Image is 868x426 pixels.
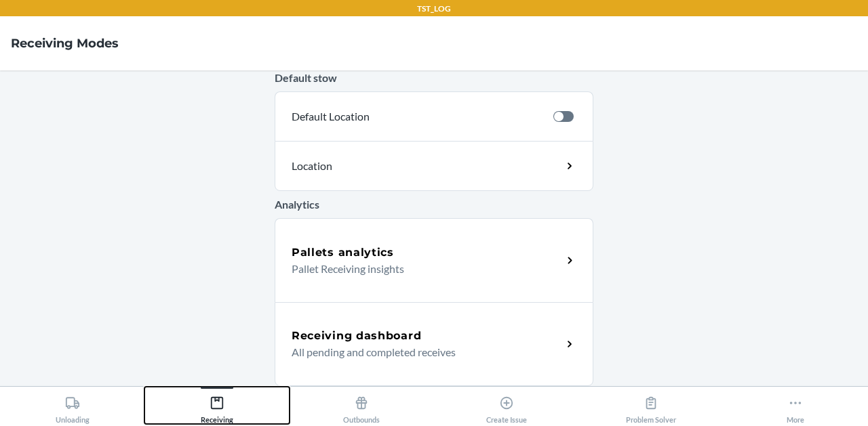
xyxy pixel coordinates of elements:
p: Location [292,158,452,174]
h4: Receiving Modes [11,35,119,52]
h5: Pallets analytics [292,244,394,261]
button: More [724,387,868,424]
div: Receiving [201,390,233,424]
p: Pallet Receiving insights [292,261,551,277]
div: Create Issue [486,390,527,424]
div: Problem Solver [626,390,676,424]
div: Outbounds [343,390,380,424]
div: Unloading [56,390,90,424]
p: Default Location [292,108,542,125]
h5: Receiving dashboard [292,328,421,344]
p: Analytics [275,196,593,213]
p: All pending and completed receives [292,344,551,360]
button: Problem Solver [578,387,723,424]
p: TST_LOG [417,3,451,15]
a: Location [275,141,593,191]
a: Receiving dashboardAll pending and completed receives [275,302,593,386]
button: Create Issue [434,387,578,424]
div: More [787,390,804,424]
a: Pallets analyticsPallet Receiving insights [275,218,593,302]
button: Outbounds [290,387,434,424]
p: Default stow [275,70,593,86]
button: Receiving [144,387,289,424]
